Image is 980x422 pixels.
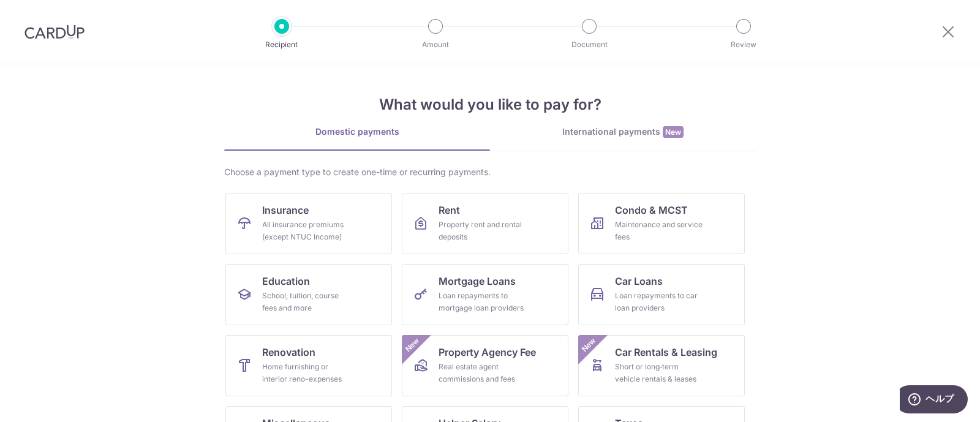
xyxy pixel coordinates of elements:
[578,193,745,254] a: Condo & MCSTMaintenance and service fees
[439,274,516,288] span: Mortgage Loans
[615,361,703,385] div: Short or long‑term vehicle rentals & leases
[224,166,756,178] div: Choose a payment type to create one-time or recurring payments.
[490,126,756,138] div: International payments
[698,39,789,51] p: Review
[439,361,527,385] div: Real estate agent commissions and fees
[262,361,350,385] div: Home furnishing or interior reno-expenses
[615,203,688,217] span: Condo & MCST
[262,274,310,288] span: Education
[439,290,527,314] div: Loan repayments to mortgage loan providers
[225,335,392,396] a: RenovationHome furnishing or interior reno-expenses
[402,264,568,325] a: Mortgage LoansLoan repayments to mortgage loan providers
[236,39,327,51] p: Recipient
[224,94,756,116] h4: What would you like to pay for?
[262,290,350,314] div: School, tuition, course fees and more
[262,219,350,243] div: All insurance premiums (except NTUC Income)
[439,345,536,360] span: Property Agency Fee
[262,345,315,360] span: Renovation
[578,335,745,396] a: Car Rentals & LeasingShort or long‑term vehicle rentals & leasesNew
[900,385,968,416] iframe: ウィジェットを開いて詳しい情報を確認できます
[225,193,392,254] a: InsuranceAll insurance premiums (except NTUC Income)
[390,39,481,51] p: Amount
[615,219,703,243] div: Maintenance and service fees
[224,126,490,138] div: Domestic payments
[663,126,684,138] span: New
[225,264,392,325] a: EducationSchool, tuition, course fees and more
[439,219,527,243] div: Property rent and rental deposits
[402,193,568,254] a: RentProperty rent and rental deposits
[24,24,85,39] img: CardUp
[579,335,599,355] span: New
[402,335,423,355] span: New
[615,290,703,314] div: Loan repayments to car loan providers
[544,39,635,51] p: Document
[439,203,460,217] span: Rent
[615,345,717,360] span: Car Rentals & Leasing
[262,203,309,217] span: Insurance
[402,335,568,396] a: Property Agency FeeReal estate agent commissions and feesNew
[615,274,663,288] span: Car Loans
[578,264,745,325] a: Car LoansLoan repayments to car loan providers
